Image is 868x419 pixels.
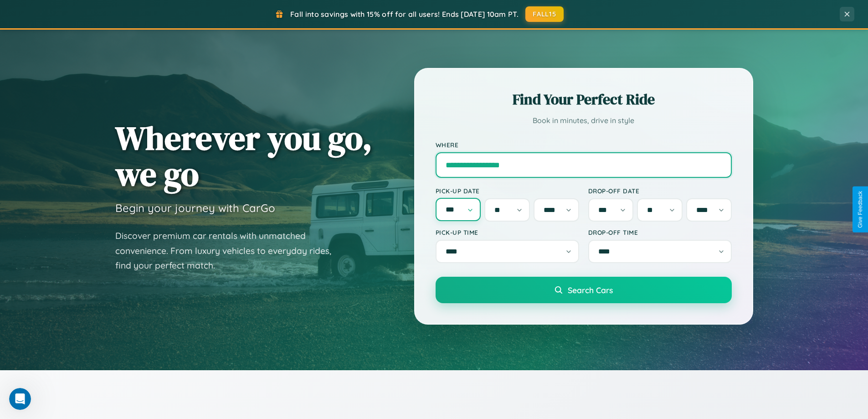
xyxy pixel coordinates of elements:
[436,187,579,195] label: Pick-up Date
[436,228,579,236] label: Pick-up Time
[588,228,732,236] label: Drop-off Time
[588,187,732,195] label: Drop-off Date
[525,6,564,22] button: FALL15
[115,228,343,273] p: Discover premium car rentals with unmatched convenience. From luxury vehicles to everyday rides, ...
[115,201,275,215] h3: Begin your journey with CarGo
[436,141,732,149] label: Where
[436,277,732,303] button: Search Cars
[115,120,372,192] h1: Wherever you go, we go
[9,388,31,410] iframe: Intercom live chat
[436,89,732,109] h2: Find Your Perfect Ride
[436,114,732,127] p: Book in minutes, drive in style
[290,10,519,19] span: Fall into savings with 15% off for all users! Ends [DATE] 10am PT.
[857,191,863,228] div: Give Feedback
[568,285,613,295] span: Search Cars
